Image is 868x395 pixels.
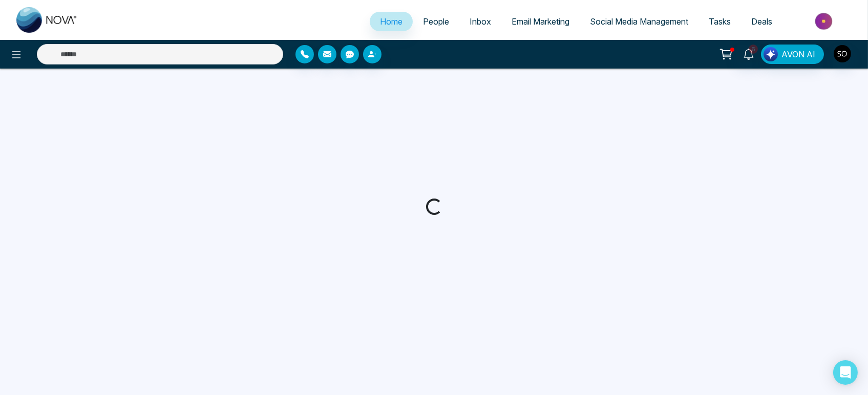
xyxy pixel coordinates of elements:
[512,16,569,27] span: Email Marketing
[749,45,758,54] span: 6
[698,12,741,31] a: Tasks
[788,10,862,33] img: Market-place.gif
[764,47,778,61] img: Lead Flow
[580,12,698,31] a: Social Media Management
[736,45,761,62] a: 6
[370,12,413,31] a: Home
[761,45,824,64] button: AVON AI
[590,16,688,27] span: Social Media Management
[781,48,815,60] span: AVON AI
[413,12,459,31] a: People
[423,16,449,27] span: People
[470,16,491,27] span: Inbox
[834,45,851,62] img: User Avatar
[459,12,501,31] a: Inbox
[709,16,731,27] span: Tasks
[380,16,403,27] span: Home
[16,7,78,33] img: Nova CRM Logo
[833,360,858,385] div: Open Intercom Messenger
[741,12,782,31] a: Deals
[501,12,580,31] a: Email Marketing
[751,16,772,27] span: Deals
